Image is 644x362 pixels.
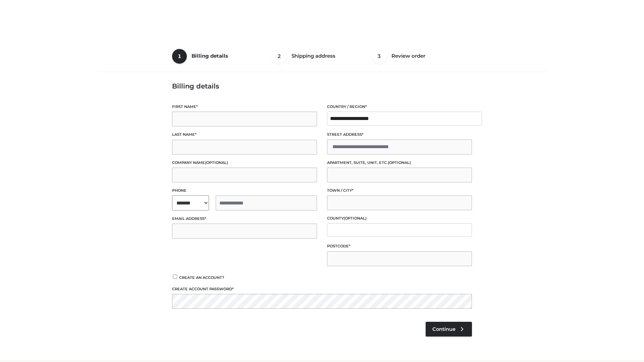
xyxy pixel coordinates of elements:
span: Continue [432,326,455,332]
label: Last name [172,131,317,138]
span: (optional) [388,160,411,165]
span: (optional) [205,160,228,165]
span: Review order [391,53,425,59]
h3: Billing details [172,82,472,90]
label: Email address [172,216,317,222]
label: County [327,215,472,222]
span: 1 [172,49,187,64]
label: Street address [327,131,472,138]
span: Billing details [192,53,228,59]
label: First name [172,104,317,110]
label: Apartment, suite, unit, etc. [327,160,472,166]
label: Town / City [327,187,472,194]
span: Shipping address [291,53,335,59]
span: 2 [272,49,287,64]
label: Country / Region [327,104,472,110]
label: Create account password [172,286,472,292]
label: Postcode [327,243,472,249]
span: (optional) [343,216,367,221]
span: Create an account? [179,275,224,280]
a: Continue [426,322,472,337]
label: Phone [172,187,317,194]
span: 3 [372,49,387,64]
input: Create an account? [172,275,178,279]
label: Company name [172,160,317,166]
